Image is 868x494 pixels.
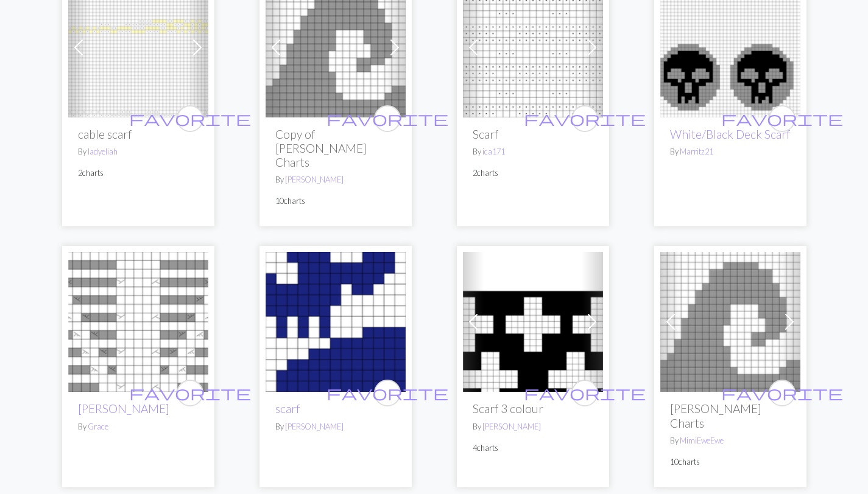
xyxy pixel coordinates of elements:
[88,422,108,431] a: Grace
[463,252,603,392] img: Scarf 3 colour
[129,381,251,405] i: favourite
[482,147,505,156] a: ica171
[68,315,208,326] a: Quinn Scarf
[275,195,396,207] p: 10 charts
[78,402,169,416] a: [PERSON_NAME]
[670,456,791,468] p: 10 charts
[129,106,251,131] i: favourite
[473,402,593,416] h2: Scarf 3 colour
[68,252,208,392] img: Quinn Scarf
[177,105,203,132] button: favourite
[275,174,396,186] p: By
[326,383,448,402] span: favorite
[266,315,406,326] a: scarf
[524,106,646,131] i: favourite
[463,315,603,326] a: Scarf 3 colour
[571,105,598,132] button: favourite
[78,167,199,179] p: 2 charts
[275,402,300,416] a: scarf
[482,422,541,431] a: [PERSON_NAME]
[88,147,118,156] a: ladyeliah
[463,40,603,52] a: Scarf
[129,109,251,128] span: favorite
[266,40,406,52] a: Scarf - Waves
[571,380,598,406] button: favourite
[473,442,593,454] p: 4 charts
[326,381,448,405] i: favourite
[660,315,800,326] a: Scarf - Waves
[78,146,199,158] p: By
[129,383,251,402] span: favorite
[78,127,199,141] h2: cable scarf
[285,175,344,184] a: [PERSON_NAME]
[670,127,790,141] a: White/Black Deck Scarf
[524,381,646,405] i: favourite
[660,252,800,392] img: Scarf - Waves
[275,127,396,169] h2: Copy of [PERSON_NAME] Charts
[285,422,344,431] a: [PERSON_NAME]
[473,146,593,158] p: By
[670,435,791,447] p: By
[680,436,724,445] a: MimiEweEwe
[374,380,401,406] button: favourite
[266,252,406,392] img: scarf
[670,146,791,158] p: By
[473,127,593,141] h2: Scarf
[275,421,396,433] p: By
[660,40,800,52] a: White/Black Deck Scarf
[524,383,646,402] span: favorite
[721,109,843,128] span: favorite
[721,383,843,402] span: favorite
[769,105,796,132] button: favourite
[473,167,593,179] p: 2 charts
[326,109,448,128] span: favorite
[769,380,796,406] button: favourite
[177,380,203,406] button: favourite
[473,421,593,433] p: By
[374,105,401,132] button: favourite
[721,106,843,131] i: favourite
[68,40,208,52] a: cable scarf
[670,402,791,430] h2: [PERSON_NAME] Charts
[326,106,448,131] i: favourite
[524,109,646,128] span: favorite
[78,421,199,433] p: By
[680,147,713,156] a: Marritz21
[721,381,843,405] i: favourite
